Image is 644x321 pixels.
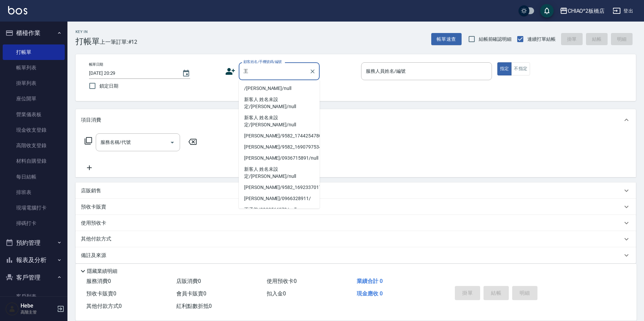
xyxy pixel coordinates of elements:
[81,187,101,194] p: 店販銷售
[5,302,19,316] img: Person
[239,141,320,153] li: [PERSON_NAME]/9582_1690797534/null
[3,60,65,75] a: 帳單列表
[568,7,605,15] div: CHIAO^2板橋店
[81,235,115,243] p: 其他付款方式
[540,4,554,18] button: save
[76,199,636,215] div: 預收卡販賣
[76,183,636,199] div: 店販銷售
[81,117,101,124] p: 項目消費
[76,109,636,131] div: 項目消費
[357,278,383,284] span: 業績合計 0
[3,153,65,169] a: 材料自購登錄
[3,169,65,185] a: 每日結帳
[76,247,636,263] div: 備註及來源
[3,269,65,286] button: 客戶管理
[267,278,297,284] span: 使用預收卡 0
[3,91,65,106] a: 座位開單
[87,268,117,275] p: 隱藏業績明細
[21,309,55,315] p: 高階主管
[3,138,65,153] a: 高階收支登錄
[8,6,27,14] img: Logo
[3,24,65,42] button: 櫃檯作業
[86,303,122,309] span: 其他付款方式 0
[81,203,106,211] p: 預收卡販賣
[239,182,320,193] li: [PERSON_NAME]/9582_1692337017/null
[3,200,65,216] a: 現場電腦打卡
[239,83,320,94] li: /[PERSON_NAME]/null
[3,122,65,138] a: 現金收支登錄
[3,75,65,91] a: 掛單列表
[21,302,55,309] h5: Hebe
[511,62,530,75] button: 不指定
[76,37,100,46] h3: 打帳單
[178,65,194,82] button: Choose date, selected date is 2025-09-22
[81,252,106,259] p: 備註及來源
[176,278,201,284] span: 店販消費 0
[3,216,65,231] a: 掃碼打卡
[3,234,65,252] button: 預約管理
[89,68,175,79] input: YYYY/MM/DD hh:mm
[479,36,512,43] span: 結帳前確認明細
[527,36,556,43] span: 連續打單結帳
[76,30,100,34] h2: Key In
[86,290,116,297] span: 預收卡販賣 0
[610,5,636,17] button: 登出
[3,289,65,304] a: 客戶列表
[557,4,608,18] button: CHIAO^2板橋店
[89,62,103,67] label: 帳單日期
[431,33,462,45] button: 帳單速查
[243,59,282,64] label: 顧客姓名/手機號碼/編號
[3,44,65,60] a: 打帳單
[239,112,320,130] li: 新客人 姓名未設定/[PERSON_NAME]/null
[239,153,320,164] li: [PERSON_NAME]/0936715891/null
[76,215,636,231] div: 使用預收卡
[3,251,65,269] button: 報表及分析
[3,185,65,200] a: 排班表
[239,193,320,204] li: [PERSON_NAME]/0966328911/
[239,164,320,182] li: 新客人 姓名未設定/[PERSON_NAME]/null
[308,67,317,76] button: Clear
[267,290,286,297] span: 扣入金 0
[99,83,118,90] span: 鎖定日期
[176,303,212,309] span: 紅利點數折抵 0
[76,231,636,247] div: 其他付款方式
[239,130,320,141] li: [PERSON_NAME]/9582_1744254780/null
[100,38,138,46] span: 上一筆訂單:#12
[167,137,178,148] button: Open
[86,278,111,284] span: 服務消費 0
[239,204,320,215] li: 王子旗/0932566379/null
[3,107,65,122] a: 營業儀表板
[81,220,106,227] p: 使用預收卡
[176,290,206,297] span: 會員卡販賣 0
[239,94,320,112] li: 新客人 姓名未設定/[PERSON_NAME]/null
[497,62,512,75] button: 指定
[357,290,383,297] span: 現金應收 0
